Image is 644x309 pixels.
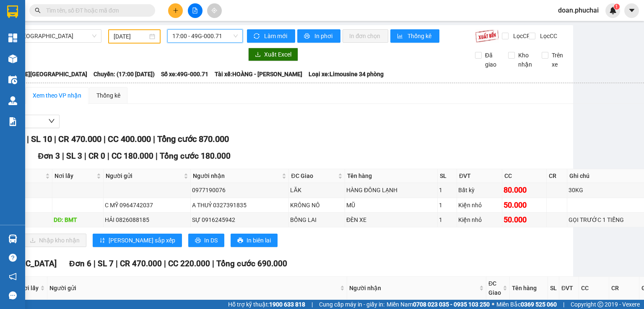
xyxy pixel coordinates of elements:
span: Số xe: 49G-000.71 [161,70,208,79]
th: CR [547,169,568,183]
button: downloadXuất Excel [248,48,298,61]
div: 1 [439,185,455,195]
span: sort-ascending [99,237,105,244]
span: | [62,151,64,161]
span: | [93,259,96,268]
span: ĐC Giao [488,279,501,297]
span: 17:00 - 49G-000.71 [172,30,238,42]
button: In đơn chọn [343,29,388,43]
span: CC 180.000 [112,151,153,161]
span: | [107,151,109,161]
button: caret-down [624,3,639,18]
div: BỒNG LAI [290,215,343,224]
th: SL [548,277,559,300]
div: KRÔNG NÔ [290,201,343,210]
span: | [116,259,118,268]
span: SL 3 [66,151,82,161]
span: SL 7 [98,259,114,268]
span: | [153,134,155,144]
div: 1 [439,201,455,210]
button: printerIn DS [188,234,224,247]
span: Người nhận [193,171,280,180]
img: solution-icon [8,117,17,126]
span: question-circle [9,254,17,262]
span: bar-chart [397,33,404,40]
div: A THUỶ 0327391835 [192,201,287,210]
div: Xem theo VP nhận [33,91,81,100]
span: | [54,134,56,144]
span: SL 10 [31,134,52,144]
button: plus [168,3,183,18]
div: 80.000 [504,184,545,196]
span: Nơi lấy [55,171,94,180]
span: CC 220.000 [168,259,210,268]
span: sync [254,33,261,40]
div: ĐÈN XE [346,215,436,224]
input: 08/10/2025 [114,32,147,41]
th: CC [579,277,609,300]
span: caret-down [628,7,636,14]
span: Lọc CR [510,31,532,41]
span: Thống kê [408,31,433,41]
sup: 1 [614,4,620,10]
img: logo-vxr [7,5,18,18]
img: 9k= [475,29,499,43]
div: HÀNG ĐÔNG LẠNH [346,185,436,195]
span: Miền Bắc [496,300,557,309]
button: printerIn phơi [297,29,340,43]
span: Nơi lấy [20,283,39,293]
div: 50.000 [504,214,545,226]
span: Loại xe: Limousine 34 phòng [309,70,384,79]
img: warehouse-icon [8,96,17,105]
div: MŨ [346,201,436,210]
img: warehouse-icon [8,54,17,63]
span: Người gửi [106,171,182,180]
span: CR 470.000 [58,134,101,144]
span: Xuất Excel [264,50,291,59]
th: ĐVT [559,277,579,300]
div: Bất kỳ [458,185,501,195]
span: Người gửi [49,283,338,293]
span: ĐC Giao [291,171,336,180]
span: search [35,8,41,13]
span: Tài xế: HOÀNG - [PERSON_NAME] [215,70,302,79]
div: Thống kê [96,91,120,100]
span: Tổng cước 180.000 [160,151,231,161]
th: SL [438,169,457,183]
div: 50.000 [504,199,545,211]
div: 1 [439,215,455,224]
span: | [156,151,158,161]
button: syncLàm mới [247,29,295,43]
img: warehouse-icon [8,75,17,84]
span: Làm mới [264,31,288,41]
img: warehouse-icon [8,234,17,243]
span: Đơn 3 [38,151,60,161]
span: down [48,118,55,124]
span: [PERSON_NAME] sắp xếp [109,236,175,245]
span: Hỗ trợ kỹ thuật: [228,300,305,309]
span: Tổng cước 690.000 [216,259,287,268]
button: bar-chartThống kê [390,29,439,43]
span: Chuyến: (17:00 [DATE]) [93,70,155,79]
span: notification [9,273,17,281]
div: LĂK [290,185,343,195]
button: printerIn biên lai [231,234,278,247]
img: dashboard-icon [8,33,17,42]
span: | [84,151,86,161]
span: ⚪️ [492,303,494,306]
span: plus [173,8,179,13]
span: | [563,300,564,309]
button: sort-ascending[PERSON_NAME] sắp xếp [93,234,182,247]
span: CC 400.000 [108,134,151,144]
span: printer [237,237,243,244]
span: Lọc CC [537,31,558,41]
th: CC [502,169,547,183]
span: Cung cấp máy in - giấy in: [319,300,384,309]
span: file-add [192,8,198,13]
strong: 0708 023 035 - 0935 103 250 [413,301,490,308]
input: Tìm tên, số ĐT hoặc mã đơn [46,6,145,15]
span: aim [211,8,217,13]
span: Kho nhận [515,51,535,69]
th: Tên hàng [345,169,438,183]
button: file-add [188,3,203,18]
